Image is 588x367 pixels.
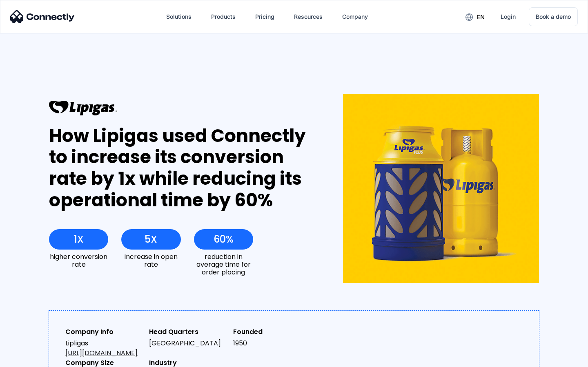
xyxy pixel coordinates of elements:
div: Pricing [255,11,274,22]
img: Connectly Logo [10,10,75,23]
div: Resources [294,11,323,22]
a: Book a demo [529,7,578,26]
div: 1X [74,234,84,245]
aside: Language selected: English [8,353,49,364]
div: Founded [233,327,310,337]
a: [URL][DOMAIN_NAME] [65,348,138,358]
div: 60% [214,234,234,245]
div: higher conversion rate [49,253,108,268]
a: Pricing [249,7,281,27]
ul: Language list [16,353,49,364]
div: Products [211,11,236,22]
div: Solutions [166,11,192,22]
a: Login [494,7,522,27]
div: 1950 [233,338,310,348]
div: Login [501,11,516,22]
div: Head Quarters [149,327,226,337]
div: [GEOGRAPHIC_DATA] [149,338,226,348]
div: increase in open rate [121,253,180,268]
div: 5X [145,234,157,245]
div: reduction in average time for order placing [194,253,253,276]
div: Lipligas [65,338,143,358]
div: en [477,11,485,23]
div: Company Info [65,327,143,337]
div: Company [342,11,368,22]
div: How Lipigas used Connectly to increase its conversion rate by 1x while reducing its operational t... [49,125,313,211]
